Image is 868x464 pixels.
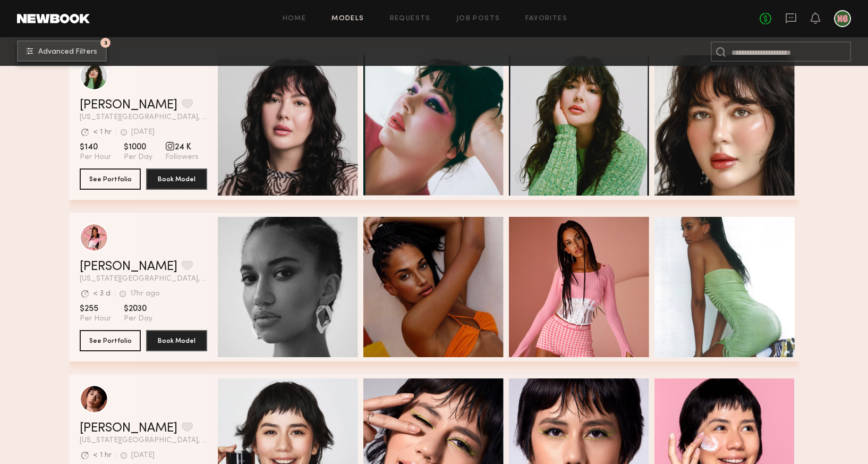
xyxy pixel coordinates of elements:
a: Job Posts [456,15,500,22]
span: 24 K [165,142,199,153]
span: $2030 [124,303,152,314]
button: See Portfolio [80,330,141,351]
span: $1000 [124,142,152,153]
span: [US_STATE][GEOGRAPHIC_DATA], [GEOGRAPHIC_DATA] [80,437,207,444]
a: Models [331,15,364,22]
div: [DATE] [131,452,155,459]
span: [US_STATE][GEOGRAPHIC_DATA], [GEOGRAPHIC_DATA] [80,114,207,121]
span: 3 [104,40,107,45]
button: 3Advanced Filters [17,40,107,62]
span: Advanced Filters [38,48,97,56]
span: $255 [80,303,111,314]
a: Home [283,15,307,22]
div: 17hr ago [130,290,160,298]
span: [US_STATE][GEOGRAPHIC_DATA], [GEOGRAPHIC_DATA] [80,275,207,283]
span: Per Day [124,153,152,162]
span: Per Hour [80,153,111,162]
button: Book Model [146,330,207,351]
a: Favorites [525,15,567,22]
span: Per Day [124,314,152,324]
div: < 1 hr [93,452,112,459]
span: Per Hour [80,314,111,324]
div: [DATE] [131,129,155,136]
button: Book Model [146,168,207,190]
a: Requests [390,15,431,22]
div: < 1 hr [93,129,112,136]
a: [PERSON_NAME] [80,260,177,273]
div: < 3 d [93,290,110,298]
button: See Portfolio [80,168,141,190]
a: [PERSON_NAME] [80,99,177,112]
span: $140 [80,142,111,153]
a: [PERSON_NAME] [80,422,177,435]
span: Followers [165,153,199,162]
